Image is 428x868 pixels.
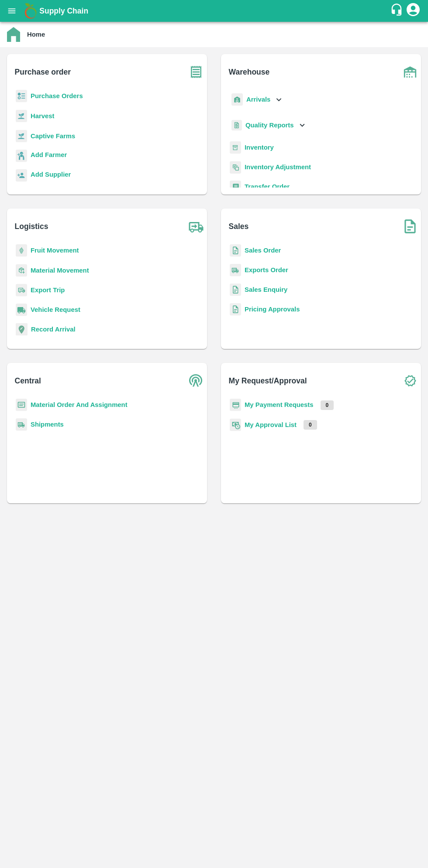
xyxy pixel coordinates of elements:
img: sales [230,303,241,316]
a: Material Order And Assignment [31,401,128,408]
a: Material Movement [31,267,89,274]
a: Sales Order [245,247,281,254]
img: whTransfer [230,181,241,193]
a: Fruit Movement [31,247,79,254]
a: My Approval List [245,421,297,428]
img: inventory [230,161,241,174]
b: Logistics [15,220,48,232]
b: My Request/Approval [229,375,307,387]
b: Add Farmer [31,151,67,158]
p: 0 [304,420,317,430]
b: Add Supplier [31,171,71,178]
img: recordArrival [16,323,28,335]
img: fruit [16,244,27,257]
img: sales [230,284,241,296]
a: Add Farmer [31,150,67,162]
a: Record Arrival [31,326,76,333]
b: Central [15,375,41,387]
div: account of current user [405,2,421,20]
div: Quality Reports [230,116,307,134]
a: Transfer Order [245,183,290,190]
a: Exports Order [245,267,288,273]
img: purchase [185,61,207,83]
b: Sales [229,220,249,232]
img: shipments [230,264,241,277]
a: Vehicle Request [31,306,80,313]
a: Sales Enquiry [245,286,287,293]
img: logo [22,2,39,20]
p: 0 [321,400,334,410]
img: harvest [16,130,27,143]
img: sales [230,244,241,257]
b: Supply Chain [39,7,88,15]
a: Captive Farms [31,133,75,140]
a: Inventory [245,144,274,151]
img: centralMaterial [16,399,27,411]
img: harvest [16,109,27,123]
img: reciept [16,90,27,103]
a: Supply Chain [39,5,390,17]
b: Home [27,31,45,38]
div: customer-support [390,3,405,19]
img: qualityReport [231,120,242,131]
img: central [185,370,207,392]
img: farmer [16,150,27,162]
img: warehouse [399,61,421,83]
img: shipments [16,418,27,431]
b: Arrivals [246,96,270,103]
img: truck [185,215,207,237]
img: soSales [399,215,421,237]
img: whInventory [230,141,241,154]
a: My Payment Requests [245,401,314,408]
a: Export Trip [31,287,65,294]
a: Inventory Adjustment [245,164,311,171]
b: Purchase order [15,66,71,78]
img: supplier [16,169,27,182]
button: open drawer [2,1,22,21]
img: delivery [16,284,27,297]
a: Shipments [31,421,64,428]
div: Arrivals [230,90,284,109]
img: whArrival [231,93,243,106]
img: payment [230,399,241,411]
img: material [16,264,27,277]
img: home [7,27,20,42]
a: Harvest [31,113,54,120]
img: approval [230,418,241,431]
b: Warehouse [229,66,270,78]
img: check [399,370,421,392]
a: Purchase Orders [31,92,83,99]
a: Add Supplier [31,170,71,181]
img: vehicle [16,304,27,316]
b: Quality Reports [245,122,294,129]
a: Pricing Approvals [245,306,300,313]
